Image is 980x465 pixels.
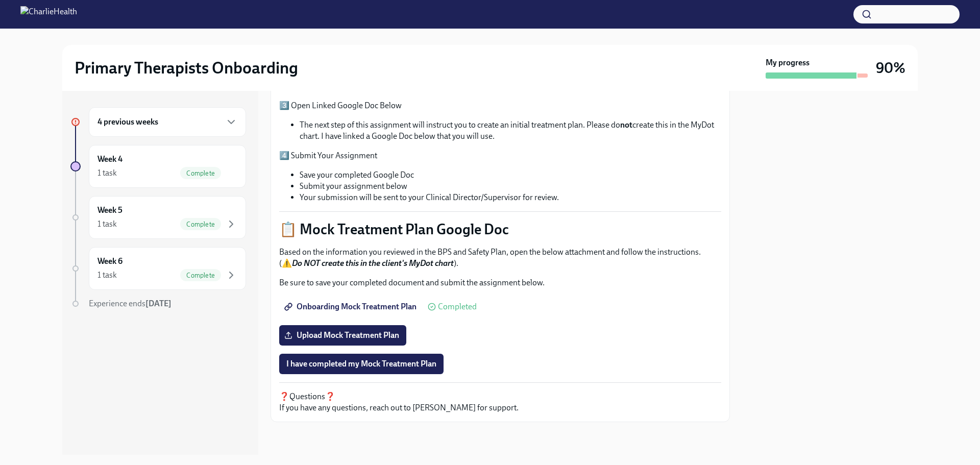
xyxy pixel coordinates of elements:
[97,270,117,281] div: 1 task
[279,391,721,413] p: ❓Questions❓ If you have any questions, reach out to [PERSON_NAME] for support.
[279,325,406,346] label: Upload Mock Treatment Plan
[300,119,721,142] li: The next step of this assignment will instruct you to create an initial treatment plan. Please do...
[145,299,171,308] strong: [DATE]
[300,181,721,192] li: Submit your assignment below
[876,59,905,77] h3: 90%
[279,247,721,269] p: Based on the information you reviewed in the BPS and Safety Plan, open the below attachment and f...
[279,297,424,317] a: Onboarding Mock Treatment Plan
[180,221,221,228] span: Complete
[766,57,810,68] strong: My progress
[300,192,721,203] li: Your submission will be sent to your Clinical Director/Supervisor for review.
[279,100,721,111] p: 3️⃣ Open Linked Google Doc Below
[620,120,632,130] strong: not
[286,359,436,369] span: I have completed my Mock Treatment Plan
[438,303,477,311] span: Completed
[180,169,221,177] span: Complete
[180,272,221,279] span: Complete
[70,247,246,290] a: Week 61 taskComplete
[75,58,298,78] h2: Primary Therapists Onboarding
[279,220,721,238] p: 📋 Mock Treatment Plan Google Doc
[97,218,117,230] div: 1 task
[97,256,122,267] h6: Week 6
[286,302,416,312] span: Onboarding Mock Treatment Plan
[97,167,117,179] div: 1 task
[89,299,171,308] span: Experience ends
[97,154,122,165] h6: Week 4
[279,277,721,288] p: Be sure to save your completed document and submit the assignment below.
[70,145,246,188] a: Week 41 taskComplete
[97,116,158,128] h6: 4 previous weeks
[70,196,246,239] a: Week 51 taskComplete
[286,330,399,340] span: Upload Mock Treatment Plan
[97,205,122,216] h6: Week 5
[20,6,77,22] img: CharlieHealth
[279,150,721,161] p: 4️⃣ Submit Your Assignment
[89,107,246,137] div: 4 previous weeks
[279,354,444,374] button: I have completed my Mock Treatment Plan
[292,258,454,268] strong: Do NOT create this in the client's MyDot chart
[300,169,721,181] li: Save your completed Google Doc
